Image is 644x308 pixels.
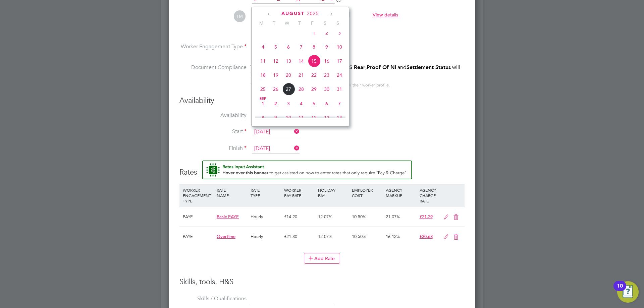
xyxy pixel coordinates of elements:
[367,64,396,70] b: Proof Of NI
[295,83,308,96] span: 28
[318,214,332,220] span: 12.07%
[249,184,283,201] div: RATE TYPE
[308,41,320,53] span: 8
[308,83,320,96] span: 29
[318,234,332,239] span: 12.07%
[373,12,398,18] span: View details
[257,41,269,53] span: 4
[617,281,639,303] button: Open Resource Center, 10 new notifications
[308,55,320,67] span: 15
[333,97,346,110] span: 7
[316,184,350,201] div: HOLIDAY PAY
[338,64,365,70] b: CPCS Rear
[179,145,247,152] label: Finish
[181,227,215,246] div: PAYE
[257,111,269,124] span: 8
[268,20,280,26] span: T
[295,55,308,67] span: 14
[282,207,316,227] div: £14.20
[397,64,407,71] span: and
[308,97,320,110] span: 5
[386,214,400,220] span: 21.07%
[617,286,623,295] div: 10
[234,10,246,22] span: TM
[181,207,215,227] div: PAYE
[282,83,295,96] span: 27
[304,253,340,264] button: Add Rate
[255,20,268,26] span: M
[295,41,308,53] span: 7
[352,234,366,239] span: 10.50%
[282,227,316,246] div: £21.30
[295,69,308,81] span: 21
[420,234,433,239] span: £30.63
[418,184,440,207] div: AGENCY CHARGE RATE
[320,97,333,110] span: 6
[333,26,346,39] span: 3
[179,128,247,135] label: Start
[338,64,367,71] span: ,
[202,161,412,179] button: Rate Assistant
[179,63,247,88] label: Document Compliance
[252,144,300,154] input: Select one
[269,41,282,53] span: 5
[320,26,333,39] span: 2
[320,83,333,96] span: 30
[282,69,295,81] span: 20
[319,20,331,26] span: S
[179,96,465,106] h3: Availability
[350,184,384,201] div: EMPLOYER COST
[280,20,293,26] span: W
[333,111,346,124] span: 14
[308,111,320,124] span: 12
[269,83,282,96] span: 26
[252,127,300,137] input: Select one
[179,295,247,302] label: Skills / Qualifications
[333,41,346,53] span: 10
[420,214,433,220] span: £21.29
[269,69,282,81] span: 19
[308,69,320,81] span: 22
[217,234,235,239] span: Overtime
[320,111,333,124] span: 13
[282,55,295,67] span: 13
[282,41,295,53] span: 6
[331,20,344,26] span: S
[320,41,333,53] span: 9
[257,83,269,96] span: 25
[384,184,418,201] div: AGENCY MARKUP
[179,112,247,119] label: Availability
[257,55,269,67] span: 11
[306,20,319,26] span: F
[179,161,465,177] h3: Rates
[407,64,451,70] b: Settlement Status
[249,207,283,227] div: Hourly
[307,11,319,16] span: 2025
[217,214,239,220] span: Basic PAYE
[251,81,390,89] div: You can edit access to this worker’s documents from their worker profile.
[215,184,249,201] div: RATE NAME
[352,214,366,220] span: 10.50%
[282,111,295,124] span: 10
[251,63,465,79] div: The worker’s documents will be accessible by the End Hirer.
[282,184,316,201] div: WORKER PAY RATE
[333,55,346,67] span: 17
[269,97,282,110] span: 2
[333,69,346,81] span: 24
[257,69,269,81] span: 18
[386,234,400,239] span: 16.12%
[333,83,346,96] span: 31
[295,111,308,124] span: 11
[257,97,269,110] span: 1
[295,97,308,110] span: 4
[320,69,333,81] span: 23
[269,111,282,124] span: 9
[257,97,269,101] span: Sep
[320,55,333,67] span: 16
[282,97,295,110] span: 3
[308,26,320,39] span: 1
[181,184,215,207] div: WORKER ENGAGEMENT TYPE
[249,227,283,246] div: Hourly
[281,11,305,16] span: August
[293,20,306,26] span: T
